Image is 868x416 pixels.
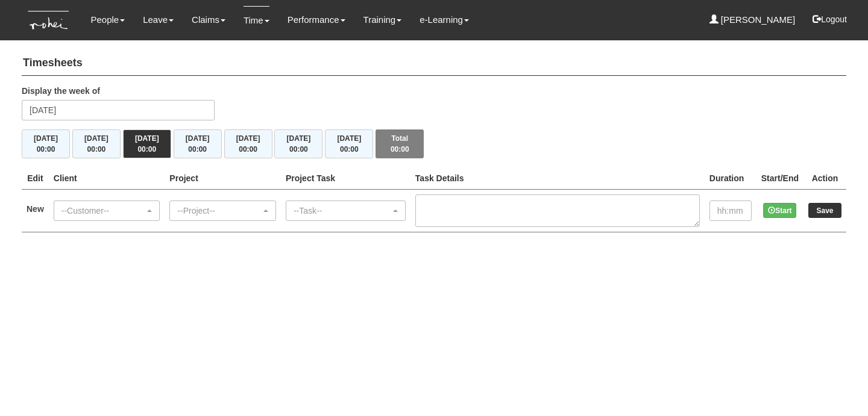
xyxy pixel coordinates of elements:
button: [DATE]00:00 [325,129,373,158]
button: [DATE]00:00 [174,129,222,158]
th: Action [804,167,846,190]
span: 00:00 [37,145,55,154]
a: Leave [143,6,174,34]
button: --Project-- [169,200,276,221]
label: Display the week of [22,85,100,97]
th: Start/End [756,167,804,190]
div: --Customer-- [61,205,145,217]
span: 00:00 [87,145,106,154]
button: [DATE]00:00 [274,129,322,158]
button: --Customer-- [54,200,160,221]
a: People [90,6,125,34]
button: Logout [804,5,855,34]
span: 00:00 [289,145,308,154]
th: Duration [705,167,756,190]
button: [DATE]00:00 [224,129,272,158]
div: --Task-- [294,205,391,217]
a: Performance [288,6,345,34]
a: Claims [192,6,225,34]
span: 00:00 [188,145,207,154]
a: [PERSON_NAME] [709,6,796,34]
div: --Project-- [177,205,261,217]
h4: Timesheets [22,51,846,76]
span: 00:00 [391,145,409,154]
a: e-Learning [420,6,469,34]
button: --Task-- [286,200,406,221]
button: Start [763,203,796,218]
span: 00:00 [239,145,257,154]
input: Save [808,203,841,218]
a: Training [363,6,402,34]
label: New [27,203,44,215]
th: Task Details [410,167,705,190]
button: Total00:00 [376,129,424,158]
a: Time [244,6,269,34]
th: Project Task [281,167,410,190]
span: 00:00 [137,145,156,154]
button: [DATE]00:00 [72,129,121,158]
th: Client [49,167,165,190]
th: Edit [22,167,49,190]
button: [DATE]00:00 [123,129,171,158]
button: [DATE]00:00 [22,129,70,158]
input: hh:mm [709,200,752,221]
th: Project [165,167,281,190]
span: 00:00 [340,145,359,154]
div: Timesheet Week Summary [22,129,846,158]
